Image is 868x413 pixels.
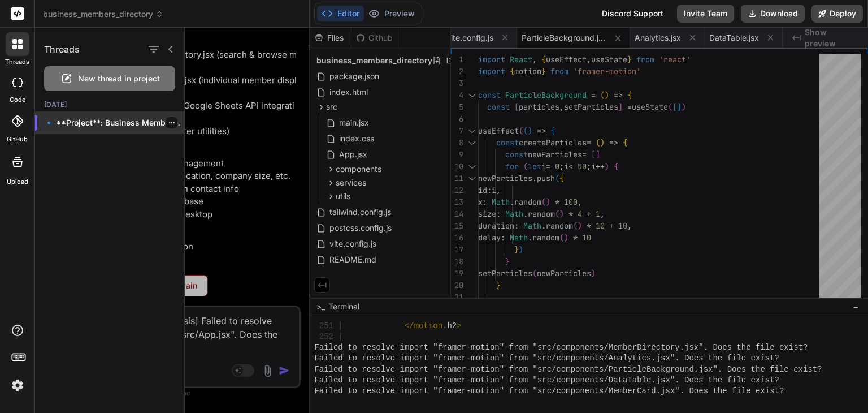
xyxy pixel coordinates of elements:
[10,95,25,105] label: code
[811,5,863,23] button: Deploy
[8,376,27,395] img: settings
[5,57,29,67] label: threads
[677,5,734,23] button: Invite Team
[741,5,805,23] button: Download
[364,6,419,21] button: Preview
[44,117,184,128] p: 🔹 **Project**: Business Members Directo...
[7,177,28,187] label: Upload
[44,42,80,56] h1: Threads
[35,100,184,109] h2: [DATE]
[78,73,160,84] span: New thread in project
[595,5,670,23] div: Discord Support
[317,6,364,21] button: Editor
[7,135,28,144] label: GitHub
[43,8,163,20] span: business_members_directory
